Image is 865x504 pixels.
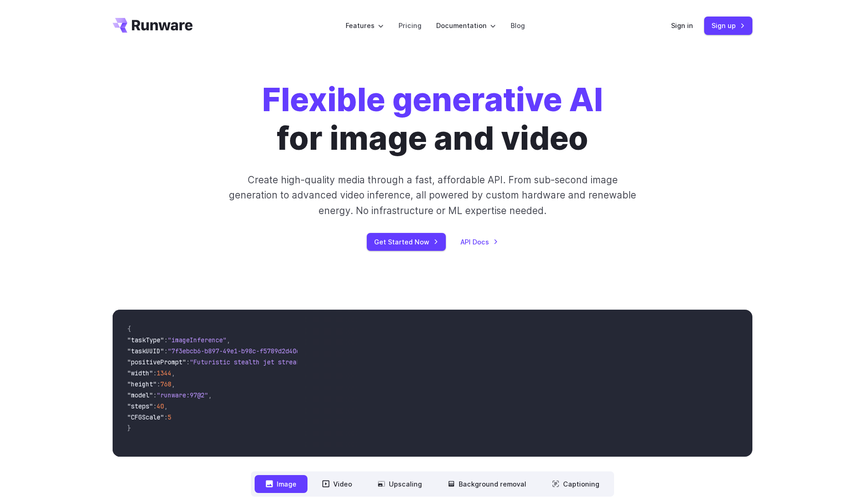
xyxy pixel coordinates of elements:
span: 768 [160,380,171,388]
label: Features [346,20,384,31]
span: , [208,391,212,399]
span: : [164,347,168,355]
p: Create high-quality media through a fast, affordable API. From sub-second image generation to adv... [228,172,637,218]
a: Sign in [671,20,693,31]
span: : [153,369,157,377]
span: "Futuristic stealth jet streaking through a neon-lit cityscape with glowing purple exhaust" [190,358,524,366]
a: Get Started Now [367,233,446,251]
span: "taskType" [127,336,164,344]
button: Video [311,475,363,493]
span: , [227,336,230,344]
span: 1344 [157,369,171,377]
span: : [164,336,168,344]
a: Blog [511,20,525,31]
button: Upscaling [367,475,433,493]
button: Captioning [541,475,610,493]
strong: Flexible generative AI [262,80,603,119]
span: "width" [127,369,153,377]
h1: for image and video [262,81,603,158]
span: , [171,369,175,377]
span: "7f3ebcb6-b897-49e1-b98c-f5789d2d40d7" [168,347,307,355]
span: "positivePrompt" [127,358,186,366]
span: : [186,358,190,366]
button: Background removal [437,475,537,493]
span: "taskUUID" [127,347,164,355]
span: 5 [168,413,171,421]
a: Go to / [113,18,193,33]
span: , [171,380,175,388]
a: Sign up [704,17,752,34]
span: "steps" [127,402,153,410]
span: : [153,402,157,410]
span: } [127,424,131,432]
span: , [164,402,168,410]
label: Documentation [436,20,496,31]
a: Pricing [398,20,421,31]
span: { [127,325,131,333]
span: "imageInference" [168,336,227,344]
span: "height" [127,380,157,388]
button: Image [255,475,307,493]
span: "model" [127,391,153,399]
a: API Docs [461,237,498,247]
span: : [164,413,168,421]
span: "CFGScale" [127,413,164,421]
span: "runware:97@2" [157,391,208,399]
span: : [157,380,160,388]
span: 40 [157,402,164,410]
span: : [153,391,157,399]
